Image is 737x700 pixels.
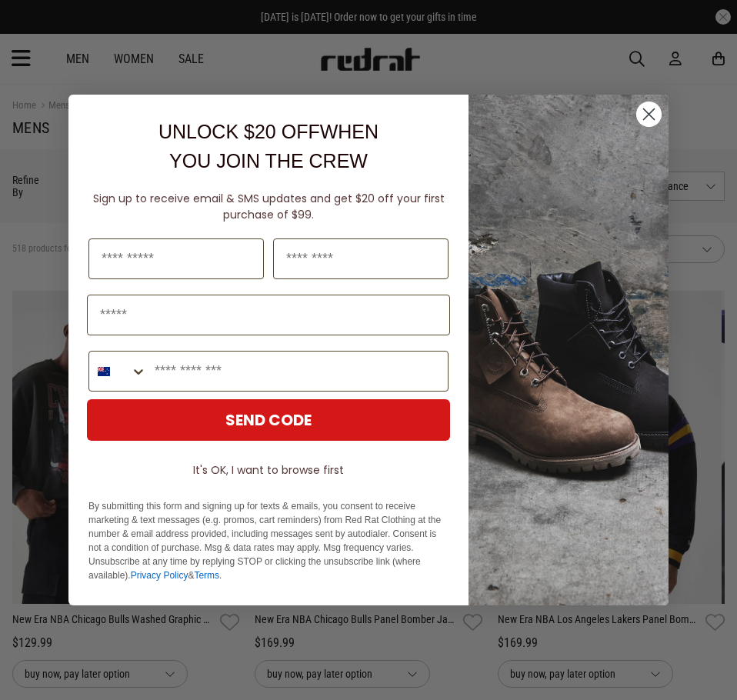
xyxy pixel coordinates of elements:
p: By submitting this form and signing up for texts & emails, you consent to receive marketing & tex... [88,499,449,582]
a: Terms [194,570,219,581]
span: WHEN [320,121,379,142]
button: It's OK, I want to browse first [87,456,450,484]
a: Privacy Policy [131,570,188,581]
button: Close dialog [635,101,662,128]
img: f7662613-148e-4c88-9575-6c6b5b55a647.jpeg [469,95,669,605]
input: First Name [88,238,264,279]
input: Email [87,295,450,335]
img: New Zealand [98,365,110,378]
button: Search Countries [89,352,147,391]
span: YOU JOIN THE CREW [169,150,368,172]
span: Sign up to receive email & SMS updates and get $20 off your first purchase of $99. [93,191,445,222]
span: UNLOCK $20 OFF [158,121,320,142]
button: SEND CODE [87,399,450,441]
